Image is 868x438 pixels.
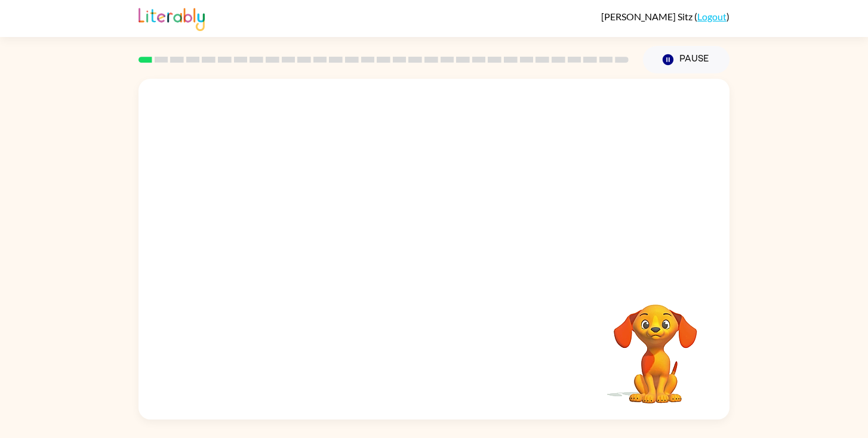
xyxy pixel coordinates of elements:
[601,11,694,22] span: [PERSON_NAME] Sitz
[138,5,205,31] img: Literably
[643,46,730,73] button: Pause
[596,286,715,405] video: Your browser must support playing .mp4 files to use Literably. Please try using another browser.
[697,11,727,22] a: Logout
[601,11,730,22] div: ( )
